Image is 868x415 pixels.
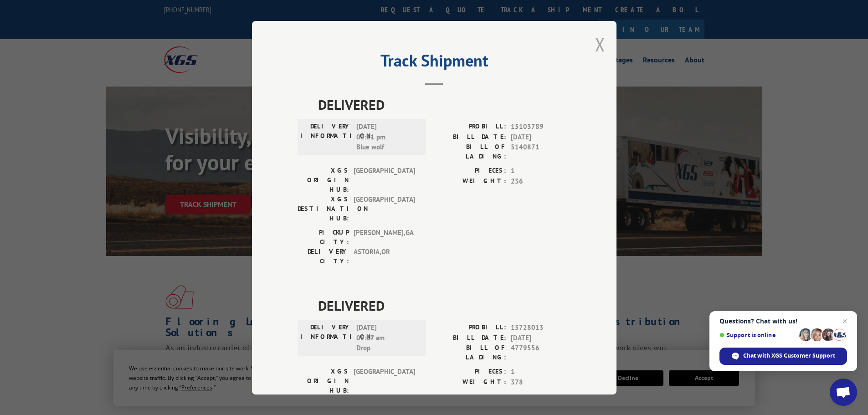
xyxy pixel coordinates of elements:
span: ASTORIA , OR [354,247,415,266]
label: BILL DATE: [434,132,506,142]
span: [DATE] 09:37 am Drop [356,323,418,354]
span: 15728013 [511,323,571,333]
span: [DATE] 02:21 pm Blue wolf [356,122,418,153]
label: XGS ORIGIN HUB: [298,367,349,395]
label: PROBILL: [434,323,506,333]
span: Chat with XGS Customer Support [743,352,835,360]
span: Questions? Chat with us! [719,318,847,325]
span: [GEOGRAPHIC_DATA] [354,367,415,395]
span: 5140871 [511,142,571,161]
span: 1 [511,367,571,377]
span: [DATE] [511,132,571,142]
a: Open chat [830,379,857,406]
button: Close modal [595,32,605,56]
label: DELIVERY INFORMATION: [300,122,352,153]
span: 15103789 [511,122,571,132]
span: [GEOGRAPHIC_DATA] [354,195,415,223]
label: DELIVERY CITY: [298,247,349,266]
span: [DATE] [511,333,571,343]
span: DELIVERED [318,94,571,115]
span: [GEOGRAPHIC_DATA] [354,166,415,195]
h2: Track Shipment [298,54,571,72]
span: Chat with XGS Customer Support [719,348,847,365]
label: WEIGHT: [434,377,506,387]
label: XGS DESTINATION HUB: [298,195,349,223]
label: BILL OF LADING: [434,343,506,362]
label: PIECES: [434,367,506,377]
label: PIECES: [434,166,506,176]
span: Support is online [719,332,796,338]
span: 378 [511,377,571,387]
span: 236 [511,176,571,186]
label: XGS ORIGIN HUB: [298,166,349,195]
span: 1 [511,166,571,176]
span: DELIVERED [318,295,571,316]
label: DELIVERY INFORMATION: [300,323,352,354]
span: [PERSON_NAME] , GA [354,228,415,247]
label: BILL OF LADING: [434,142,506,161]
span: 4779556 [511,343,571,362]
label: PROBILL: [434,122,506,132]
label: WEIGHT: [434,176,506,186]
label: BILL DATE: [434,333,506,343]
label: PICKUP CITY: [298,228,349,247]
